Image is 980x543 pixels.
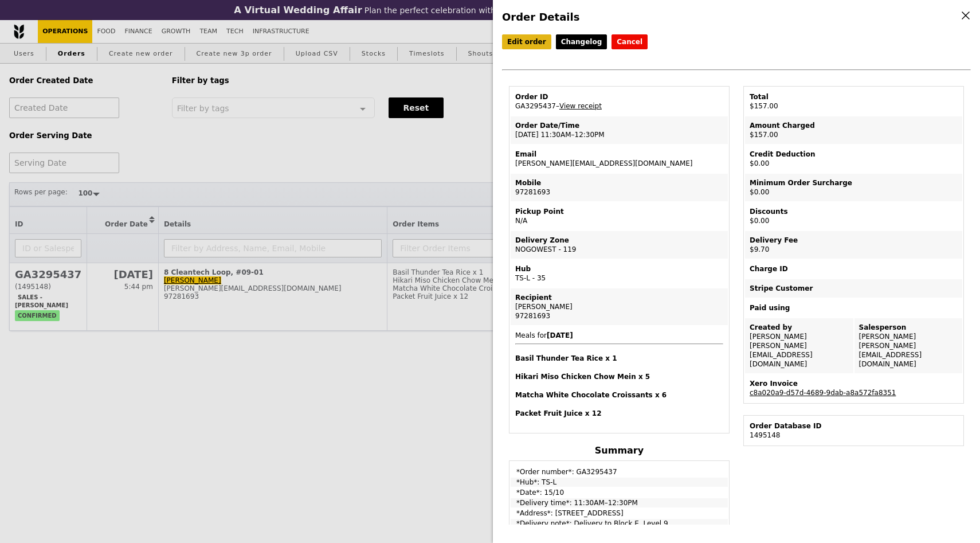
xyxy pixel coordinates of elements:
[511,519,728,528] td: *Delivery note*: Delivery to Block E, Level 9
[750,284,958,293] div: Stripe Customer
[745,174,962,201] td: $0.00
[502,11,579,23] span: Order Details
[502,34,551,49] a: Edit order
[511,488,728,497] td: *Date*: 15/10
[515,409,723,418] h4: Packet Fruit Juice x 12
[515,236,723,245] div: Delivery Zone
[511,498,728,507] td: *Delivery time*: 11:30AM–12:30PM
[515,92,723,101] div: Order ID
[745,318,853,373] td: [PERSON_NAME] [PERSON_NAME][EMAIL_ADDRESS][DOMAIN_NAME]
[611,34,648,49] button: Cancel
[745,116,962,144] td: $157.00
[559,102,602,110] a: View receipt
[511,260,728,287] td: TS-L - 35
[556,102,559,110] span: –
[515,264,723,274] div: Hub
[750,389,896,397] a: c8a020a9-d57d-4689-9dab-a8a572fa8351
[745,231,962,259] td: $9.70
[750,178,958,187] div: Minimum Order Surcharge
[859,323,958,332] div: Salesperson
[511,88,728,115] td: GA3295437
[515,207,723,216] div: Pickup Point
[854,318,963,373] td: [PERSON_NAME] [PERSON_NAME][EMAIL_ADDRESS][DOMAIN_NAME]
[515,311,723,321] div: 97281693
[745,417,962,444] td: 1495148
[750,236,958,245] div: Delivery Fee
[515,331,723,418] span: Meals for
[750,150,958,159] div: Credit Deduction
[750,379,958,388] div: Xero Invoice
[547,331,573,339] b: [DATE]
[750,264,958,274] div: Charge ID
[745,202,962,230] td: $0.00
[511,174,728,201] td: 97281693
[509,445,730,456] h4: Summary
[515,390,723,400] h4: Matcha White Chocolate Croissants x 6
[511,478,728,487] td: *Hub*: TS-L
[515,372,723,381] h4: Hikari Miso Chicken Chow Mein x 5
[511,202,728,230] td: N/A
[511,231,728,259] td: NOGOWEST - 119
[750,92,958,101] div: Total
[511,509,728,518] td: *Address*: [STREET_ADDRESS]
[750,323,849,332] div: Created by
[511,462,728,476] td: *Order number*: GA3295437
[750,303,958,312] div: Paid using
[556,34,607,49] a: Changelog
[515,121,723,130] div: Order Date/Time
[515,302,723,311] div: [PERSON_NAME]
[750,421,958,431] div: Order Database ID
[515,293,723,302] div: Recipient
[511,116,728,144] td: [DATE] 11:30AM–12:30PM
[511,145,728,173] td: [PERSON_NAME][EMAIL_ADDRESS][DOMAIN_NAME]
[750,207,958,216] div: Discounts
[515,178,723,187] div: Mobile
[515,354,723,363] h4: Basil Thunder Tea Rice x 1
[745,145,962,173] td: $0.00
[515,150,723,159] div: Email
[745,88,962,115] td: $157.00
[750,121,958,130] div: Amount Charged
